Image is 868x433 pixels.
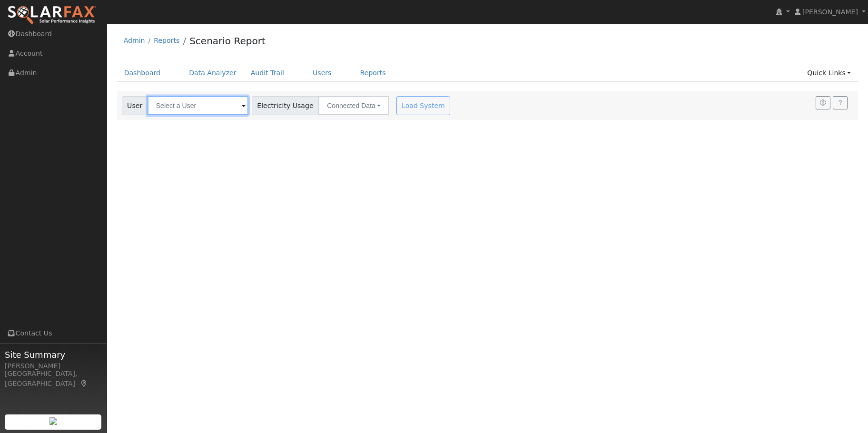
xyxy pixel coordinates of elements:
[148,96,248,115] input: Select a User
[49,417,57,425] img: retrieve
[252,96,319,115] span: Electricity Usage
[7,5,97,25] img: SolarFax
[816,96,830,109] button: Settings
[306,64,339,82] a: Users
[802,8,858,16] span: [PERSON_NAME]
[117,64,168,82] a: Dashboard
[182,64,244,82] a: Data Analyzer
[189,35,266,47] a: Scenario Report
[5,348,102,361] span: Site Summary
[80,380,89,387] a: Map
[833,96,848,109] a: Help Link
[154,37,179,44] a: Reports
[800,64,858,82] a: Quick Links
[5,369,102,389] div: [GEOGRAPHIC_DATA], [GEOGRAPHIC_DATA]
[122,96,148,115] span: User
[244,64,291,82] a: Audit Trail
[5,361,102,371] div: [PERSON_NAME]
[124,37,145,44] a: Admin
[318,96,389,115] button: Connected Data
[353,64,393,82] a: Reports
